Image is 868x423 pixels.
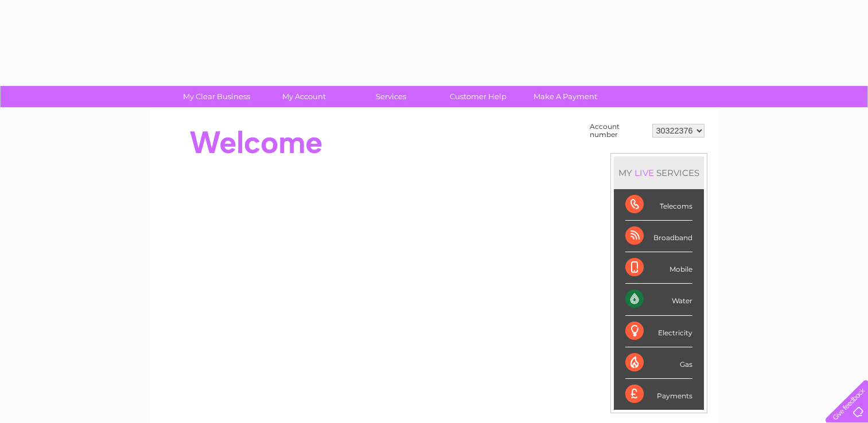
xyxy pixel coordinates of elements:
[344,86,438,107] a: Services
[632,167,656,178] div: LIVE
[518,86,613,107] a: Make A Payment
[625,284,692,315] div: Water
[625,221,692,252] div: Broadband
[431,86,526,107] a: Customer Help
[614,156,704,189] div: MY SERVICES
[625,379,692,410] div: Payments
[625,316,692,347] div: Electricity
[625,189,692,221] div: Telecoms
[169,86,264,107] a: My Clear Business
[587,120,649,142] td: Account number
[625,347,692,379] div: Gas
[625,252,692,284] div: Mobile
[256,86,351,107] a: My Account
